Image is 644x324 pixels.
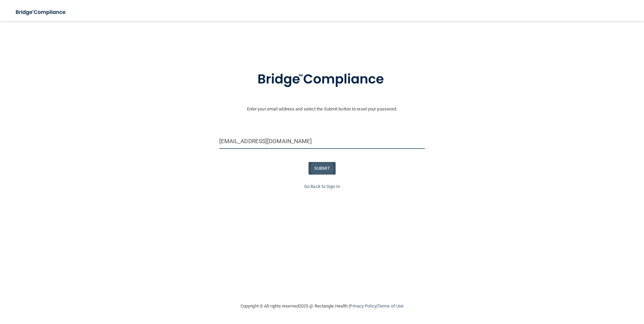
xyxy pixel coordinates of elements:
input: Email [219,134,425,149]
img: bridge_compliance_login_screen.278c3ca4.svg [244,62,400,97]
iframe: Drift Widget Chat Controller [527,276,636,303]
a: Terms of Use [378,303,404,309]
button: SUBMIT [309,162,336,174]
a: Privacy Policy [350,303,376,309]
img: bridge_compliance_login_screen.278c3ca4.svg [10,5,72,19]
div: Copyright © All rights reserved 2025 @ Rectangle Health | | [199,295,445,317]
a: Go Back to Sign In [304,184,340,189]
